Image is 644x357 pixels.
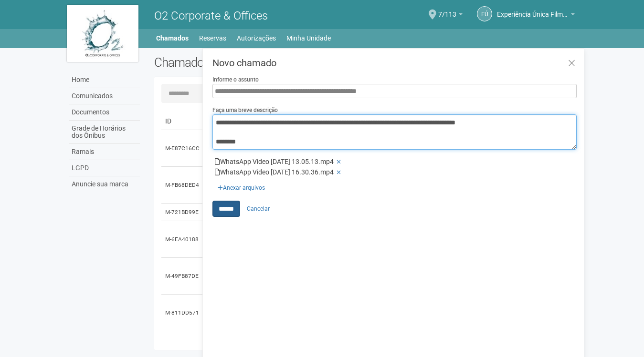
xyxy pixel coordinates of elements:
a: Fechar [562,53,581,74]
td: M-6EA40188 [161,221,204,258]
a: Experiência Única Filmes [497,12,575,20]
a: LGPD [69,160,140,176]
a: Autorizações [237,31,276,45]
span: O2 Corporate & Offices [154,9,268,22]
i: Remover [337,170,341,175]
div: Anexar arquivos [212,178,270,192]
span: 7/113 [438,1,456,18]
label: Informe o assunto [212,75,259,84]
a: Comunicados [69,88,140,104]
a: Chamados [156,31,189,45]
h2: Chamados [154,55,322,70]
a: Reservas [199,31,226,45]
td: M-721BD99E [161,204,204,221]
label: Faça uma breve descrição [212,106,278,114]
td: ID [161,112,204,130]
td: M-49FB87DE [161,258,204,295]
a: Minha Unidade [286,31,331,45]
td: M-811DD571 [161,295,204,331]
a: 7/113 [438,12,463,20]
a: Documentos [69,104,140,121]
span: Experiência Única Filmes [497,1,569,18]
a: EÚ [477,6,492,21]
a: Home [69,72,140,88]
td: M-E87C16CC [161,130,204,167]
a: Anuncie sua marca [69,176,140,192]
a: Ramais [69,144,140,160]
img: logo.jpg [67,5,138,62]
a: Cancelar [242,202,275,216]
h3: Novo chamado [212,58,577,68]
li: WhatsApp Video [DATE] 16.30.36.mp4 [215,167,574,178]
td: M-FB68DED4 [161,167,204,204]
li: WhatsApp Video [DATE] 13.05.13.mp4 [215,157,574,167]
i: Remover [337,159,341,165]
a: Grade de Horários dos Ônibus [69,121,140,144]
